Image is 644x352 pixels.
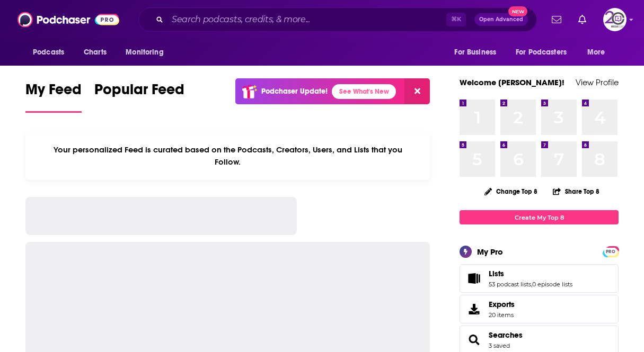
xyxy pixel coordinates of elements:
a: Searches [463,332,484,347]
button: Share Top 8 [552,181,600,202]
span: Popular Feed [94,80,184,105]
button: open menu [580,42,619,62]
div: Search podcasts, credits, & more... [138,7,537,32]
div: Your personalized Feed is curated based on the Podcasts, Creators, Users, and Lists that you Follow. [25,132,430,180]
span: For Business [454,45,496,60]
a: Searches [489,330,523,340]
a: 53 podcast lists [489,281,531,288]
a: 0 episode lists [532,281,572,288]
a: My Feed [25,80,82,113]
a: Exports [460,295,619,323]
a: Show notifications dropdown [574,11,590,29]
span: Exports [489,300,515,309]
img: User Profile [603,8,627,31]
button: open menu [25,42,78,62]
span: More [587,45,605,60]
a: Lists [463,271,484,286]
span: Open Advanced [479,17,523,22]
a: PRO [604,247,617,255]
span: , [531,281,532,288]
span: Podcasts [33,45,64,60]
span: For Podcasters [516,45,567,60]
button: Show profile menu [603,8,627,31]
span: Logged in as kvolz [603,8,627,31]
span: ⌘ K [446,13,466,26]
a: 3 saved [489,342,510,349]
a: View Profile [576,77,619,87]
a: Popular Feed [94,80,184,113]
span: Lists [489,269,504,278]
button: Change Top 8 [478,185,544,198]
a: Lists [489,269,572,278]
span: Charts [84,45,107,60]
div: My Pro [477,247,503,257]
button: open menu [447,42,509,62]
a: Welcome [PERSON_NAME]! [460,77,564,87]
input: Search podcasts, credits, & more... [167,11,446,28]
a: Charts [77,42,113,62]
a: Create My Top 8 [460,210,619,224]
button: open menu [509,42,582,62]
span: PRO [604,248,617,256]
span: Exports [463,302,484,317]
a: See What's New [332,84,396,99]
p: Podchaser Update! [261,87,328,96]
span: 20 items [489,311,515,319]
img: Podchaser - Follow, Share and Rate Podcasts [17,10,119,30]
button: Open AdvancedNew [474,13,528,26]
span: Lists [460,264,619,293]
span: Monitoring [126,45,163,60]
span: My Feed [25,80,82,105]
a: Show notifications dropdown [548,11,566,29]
button: open menu [118,42,177,62]
span: New [508,6,527,16]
